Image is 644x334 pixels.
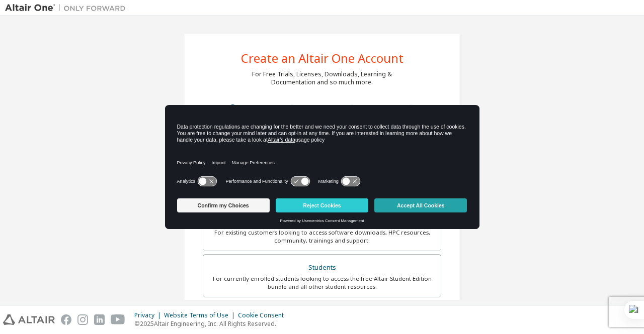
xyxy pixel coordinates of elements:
[94,314,105,325] img: linkedin.svg
[134,311,164,319] div: Privacy
[3,314,55,325] img: altair_logo.svg
[134,319,290,328] p: © 2025 Altair Engineering, Inc. All Rights Reserved.
[5,3,131,13] img: Altair One
[209,261,435,275] div: Students
[241,52,404,64] div: Create an Altair One Account
[77,314,88,325] img: instagram.svg
[209,229,435,245] div: For existing customers looking to access software downloads, HPC resources, community, trainings ...
[164,311,238,319] div: Website Terms of Use
[111,314,125,325] img: youtube.svg
[238,311,290,319] div: Cookie Consent
[209,275,435,291] div: For currently enrolled students looking to access the free Altair Student Edition bundle and all ...
[252,70,392,86] div: For Free Trials, Licenses, Downloads, Learning & Documentation and so much more.
[61,314,71,325] img: facebook.svg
